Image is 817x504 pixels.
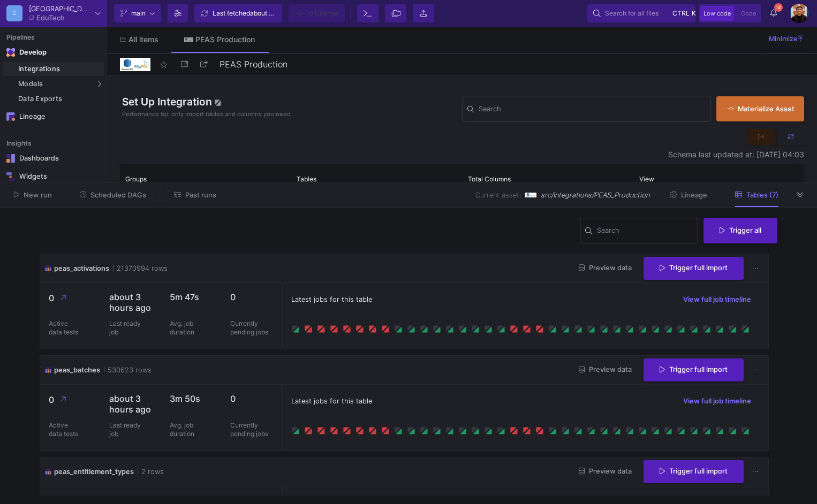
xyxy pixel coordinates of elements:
mat-icon: star_border [157,58,170,71]
img: Navigation icon [6,154,15,163]
div: Data Exports [18,95,101,103]
button: Preview data [570,463,640,480]
img: Tab icon [184,37,193,41]
button: Past runs [161,187,229,203]
img: icon [44,365,52,375]
span: 2 rows [138,467,164,477]
span: All items [128,35,158,44]
span: Scheduled DAGs [90,191,146,199]
span: Low code [703,10,731,17]
p: about 3 hours ago [109,292,153,313]
div: C [6,5,22,21]
button: Scheduled DAGs [67,187,160,203]
p: Avg. job duration [170,421,202,438]
span: 14 [774,3,783,12]
button: Preview data [570,362,640,378]
input: Search for Tables, Columns, etc. [479,106,706,115]
div: EduTech [36,14,65,21]
span: Groups [125,175,147,183]
span: Models [18,80,43,88]
button: Materialize Asset [716,96,804,121]
span: about 19 hours ago [250,9,307,17]
button: Low code [700,6,734,21]
button: Code [738,6,759,21]
img: Navigation icon [6,112,15,121]
p: 0 [230,393,274,404]
mat-expansion-panel-header: Navigation iconDevelop [3,44,104,61]
p: Currently pending jobs [230,421,274,438]
button: main [114,4,161,22]
a: Navigation iconWidgets [3,168,104,185]
a: Navigation iconLineage [3,108,104,125]
span: Preview data [579,264,632,272]
span: Total Columns [468,175,511,183]
span: Trigger full import [660,264,728,272]
span: src/Integrations/PEAS_Production [541,190,649,200]
span: Performance tip: only import tables and columns you need [122,110,291,119]
span: Tables (7) [746,191,778,199]
span: View [639,175,654,183]
button: Trigger all [703,218,777,243]
span: Past runs [185,191,216,199]
span: Preview data [579,365,632,373]
p: Last ready job [109,319,141,337]
span: New run [24,191,52,199]
button: View full job timeline [675,393,760,409]
span: Latest jobs for this table [291,294,372,304]
div: Dashboards [19,154,89,163]
button: Trigger full import [644,358,744,381]
button: Trigger full import [644,460,744,483]
div: Develop [19,48,35,57]
img: Navigation icon [6,172,15,181]
p: Last ready job [109,421,141,438]
span: Search for all files [605,5,659,21]
img: bg52tvgs8dxfpOhHYAd0g09LCcAxm85PnUXHwHyc.png [790,4,809,23]
p: 0 [49,292,92,305]
div: Set Up Integration [120,94,462,124]
a: Navigation iconDashboards [3,150,104,167]
p: 0 [230,292,274,302]
p: Active data tests [49,319,81,337]
p: 5m 47s [170,292,213,302]
span: ctrl [672,7,690,20]
img: Navigation icon [6,48,15,57]
p: 0 [49,393,92,407]
span: Latest jobs for this table [291,396,372,406]
p: 3m 50s [170,393,213,404]
button: Last fetchedabout 19 hours ago [194,4,282,22]
span: Code [741,10,756,17]
span: main [131,5,146,21]
p: Active data tests [49,421,81,438]
span: View full job timeline [683,397,751,405]
span: peas_batches [54,365,100,375]
span: Preview data [579,467,632,475]
a: Integrations [3,62,104,76]
span: peas_entitlement_types [54,467,134,477]
span: Trigger all [720,226,761,234]
button: Search for all filesctrlk [587,4,695,22]
div: [GEOGRAPHIC_DATA] [29,5,91,12]
span: Current asset: [475,190,521,200]
span: Trigger full import [660,365,728,373]
button: Tables (7) [722,187,791,203]
img: [Legacy] MySQL on RDS [525,189,536,201]
div: Schema last updated at: [DATE] 04:03 [120,150,804,159]
span: 530623 rows [104,365,152,375]
button: Preview data [570,260,640,277]
p: Avg. job duration [170,319,202,337]
div: Integrations [18,65,101,73]
p: about 3 hours ago [109,393,153,415]
p: Currently pending jobs [230,319,274,337]
img: icon [44,467,52,477]
div: Widgets [19,172,89,181]
span: Lineage [681,191,707,199]
span: Tables [297,175,316,183]
button: View full job timeline [675,292,760,308]
img: Logo [120,58,150,71]
span: peas_activations [54,263,109,273]
span: View full job timeline [683,295,751,303]
button: Trigger full import [644,257,744,280]
a: Data Exports [3,92,104,106]
span: 21370994 rows [113,263,168,273]
span: Trigger full import [660,467,728,475]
